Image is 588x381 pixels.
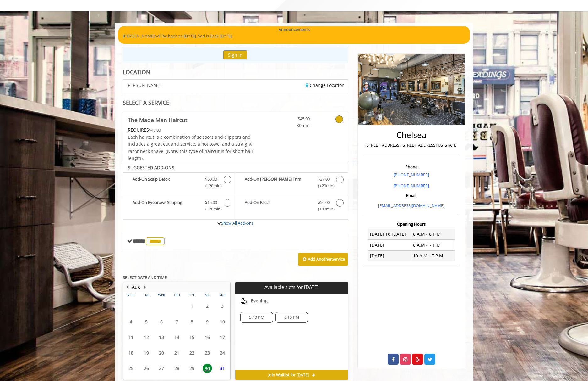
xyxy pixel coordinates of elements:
[275,312,308,323] div: 6:10 PM
[215,292,230,298] th: Sun
[365,131,458,140] h2: Chelsea
[238,284,345,290] p: Available slots for [DATE]
[245,199,311,212] b: Add-On Facial
[365,193,458,198] h3: Email
[154,292,169,298] th: Wed
[205,199,217,206] span: $15.00
[139,292,154,298] th: Tue
[221,220,253,226] a: Show All Add-ons
[279,26,310,33] b: Announcements
[273,122,310,129] span: 30min
[308,256,345,262] b: Add Another Service
[249,315,264,320] span: 5:40 PM
[318,199,330,206] span: $50.00
[123,100,348,106] div: SELECT A SERVICE
[133,176,199,189] b: Add-On Scalp Detox
[199,292,215,298] th: Sat
[411,229,455,239] td: 8 A.M - 8 P.M
[128,127,149,133] span: This service needs some Advance to be paid before we block your appointment
[133,199,199,212] b: Add-On Eyebrows Shaping
[268,373,309,378] span: Join Waitlist for [DATE]
[205,176,217,182] span: $50.00
[215,361,230,376] td: Select day31
[123,68,150,76] b: LOCATION
[368,240,411,250] td: [DATE]
[240,312,273,323] div: 5:40 PM
[365,165,458,169] h3: Phone
[284,315,299,320] span: 6:10 PM
[142,283,147,290] button: Next Month
[128,134,253,161] span: Each haircut is a combination of scissors and clippers and includes a great cut and service, a ho...
[128,115,187,124] b: The Made Man Haircut
[123,162,348,220] div: The Made Man Haircut Add-onS
[123,33,465,39] p: [PERSON_NAME] will be back on [DATE]. Sod is Back [DATE].
[125,283,130,290] button: Previous Month
[238,199,344,214] label: Add-On Facial
[314,206,333,212] span: (+40min )
[365,142,458,148] p: [STREET_ADDRESS],[STREET_ADDRESS][US_STATE]
[368,229,411,239] td: [DATE] To [DATE]
[184,292,199,298] th: Fri
[411,250,455,261] td: 10 A.M - 7 P.M
[128,165,174,171] b: SUGGESTED ADD-ONS
[218,364,227,373] span: 31
[363,222,460,226] h3: Opening Hours
[238,176,344,191] label: Add-On Beard Trim
[223,50,247,59] button: Sign In
[240,297,248,305] img: evening slots
[126,83,161,87] span: [PERSON_NAME]
[411,240,455,250] td: 8 A.M - 7 P.M
[306,82,345,88] a: Change Location
[202,182,220,189] span: (+20min )
[394,183,429,188] a: [PHONE_NUMBER]
[203,364,212,373] span: 30
[245,176,311,189] b: Add-On [PERSON_NAME] Trim
[394,172,429,177] a: [PHONE_NUMBER]
[126,176,232,191] label: Add-On Scalp Detox
[169,292,184,298] th: Thu
[251,298,268,303] span: Evening
[298,253,348,266] button: Add AnotherService
[202,206,220,212] span: (+20min )
[123,275,167,280] b: SELECT DATE AND TIME
[314,182,333,189] span: (+20min )
[273,112,310,129] a: $45.00
[378,203,444,208] a: [EMAIL_ADDRESS][DOMAIN_NAME]
[126,199,232,214] label: Add-On Eyebrows Shaping
[132,283,140,290] button: Aug
[318,176,330,182] span: $27.00
[128,126,254,133] div: $48.00
[368,250,411,261] td: [DATE]
[123,292,139,298] th: Mon
[199,361,215,376] td: Select day30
